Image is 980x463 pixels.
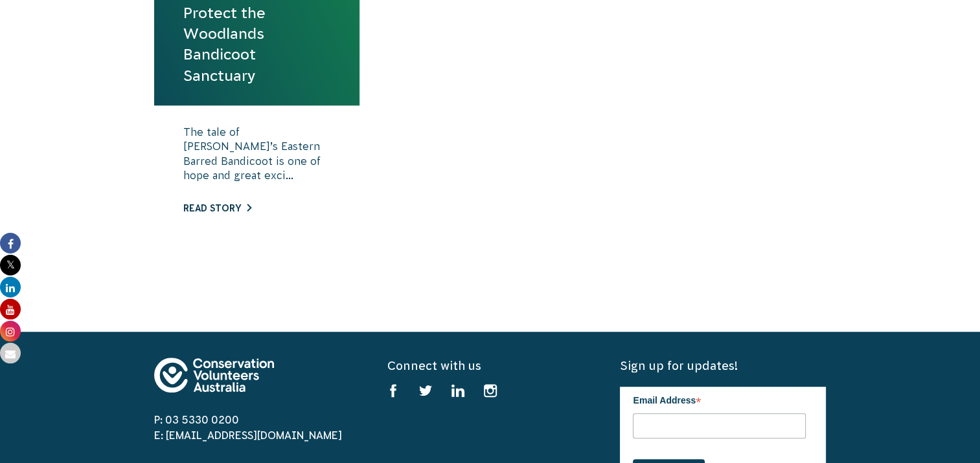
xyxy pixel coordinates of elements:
label: Email Address [633,387,806,411]
p: The tale of [PERSON_NAME]’s Eastern Barred Bandicoot is one of hope and great exci... [183,125,331,189]
img: logo-footer.svg [154,358,274,393]
a: Read story [183,203,251,213]
h5: Connect with us [387,358,593,374]
a: Protect the Woodlands Bandicoot Sanctuary [183,3,331,86]
a: E: [EMAIL_ADDRESS][DOMAIN_NAME] [154,429,342,441]
a: P: 03 5330 0200 [154,414,239,425]
h5: Sign up for updates! [620,358,826,374]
